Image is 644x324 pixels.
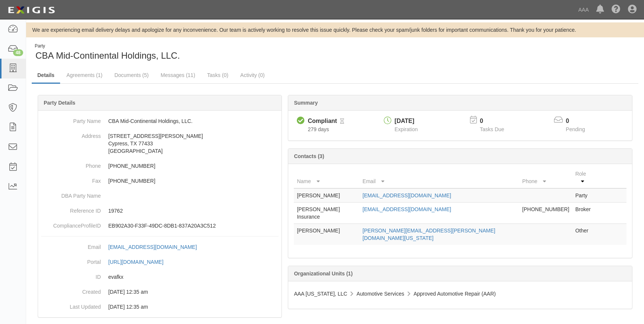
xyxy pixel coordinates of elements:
[480,117,513,126] p: 0
[572,188,597,203] td: Party
[566,126,585,132] span: Pending
[61,68,108,83] a: Agreements (1)
[360,167,519,188] th: Email
[41,158,279,173] dd: [PHONE_NUMBER]
[519,203,572,224] td: [PHONE_NUMBER]
[575,2,592,17] a: AAA
[41,129,101,140] dt: Address
[294,224,360,245] td: [PERSON_NAME]
[41,203,101,215] dt: Reference ID
[480,126,504,132] span: Tasks Due
[41,173,101,185] dt: Fax
[108,222,279,229] p: EB902A30-F33F-49DC-8DB1-837A20A3C512
[202,68,234,83] a: Tasks (0)
[41,114,279,129] dd: CBA Mid-Continental Holdings, LLC.
[612,5,620,14] i: Help Center - Complianz
[44,100,75,106] b: Party Details
[357,291,404,297] span: Automotive Services
[13,49,23,56] div: 48
[155,68,201,83] a: Messages (11)
[294,203,360,224] td: [PERSON_NAME] Insurance
[572,203,597,224] td: Broker
[395,126,418,132] span: Expiration
[41,218,101,229] dt: ComplianceProfileID
[519,167,572,188] th: Phone
[340,119,344,124] i: Pending Review
[363,192,451,198] a: [EMAIL_ADDRESS][DOMAIN_NAME]
[108,207,279,215] p: 19762
[572,167,597,188] th: Role
[41,284,101,296] dt: Created
[109,68,154,83] a: Documents (5)
[41,269,101,281] dt: ID
[297,117,305,125] i: Compliant
[41,158,101,170] dt: Phone
[41,173,279,188] dd: [PHONE_NUMBER]
[35,50,180,61] span: CBA Mid-Continental Holdings, LLC.
[41,240,101,251] dt: Email
[41,254,101,266] dt: Portal
[108,244,205,250] a: [EMAIL_ADDRESS][DOMAIN_NAME]
[41,299,101,311] dt: Last Updated
[294,100,318,106] b: Summary
[41,284,279,299] dd: 03/10/2023 12:35 am
[308,126,329,132] span: Since 11/22/2024
[32,68,60,84] a: Details
[363,206,451,212] a: [EMAIL_ADDRESS][DOMAIN_NAME]
[6,3,57,17] img: logo-5460c22ac91f19d4615b14bd174203de0afe785f0fc80cf4dbbc73dc1793850b.png
[363,228,495,241] a: [PERSON_NAME][EMAIL_ADDRESS][PERSON_NAME][DOMAIN_NAME][US_STATE]
[566,117,594,126] p: 0
[572,224,597,245] td: Other
[26,26,644,34] div: We are experiencing email delivery delays and apologize for any inconvenience. Our team is active...
[41,299,279,314] dd: 03/10/2023 12:35 am
[414,291,496,297] span: Approved Automotive Repair (AAR)
[294,153,324,159] b: Contacts (3)
[35,43,180,49] div: Party
[395,117,418,126] div: [DATE]
[32,43,330,62] div: CBA Mid-Continental Holdings, LLC.
[294,291,347,297] span: AAA [US_STATE], LLC
[294,167,360,188] th: Name
[108,243,197,251] div: [EMAIL_ADDRESS][DOMAIN_NAME]
[235,68,270,83] a: Activity (0)
[41,269,279,284] dd: evafkx
[294,188,360,203] td: [PERSON_NAME]
[41,114,101,125] dt: Party Name
[294,271,352,277] b: Organizational Units (1)
[108,259,172,265] a: [URL][DOMAIN_NAME]
[308,117,337,126] div: Compliant
[41,188,101,200] dt: DBA Party Name
[41,129,279,158] dd: [STREET_ADDRESS][PERSON_NAME] Cypress, TX 77433 [GEOGRAPHIC_DATA]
